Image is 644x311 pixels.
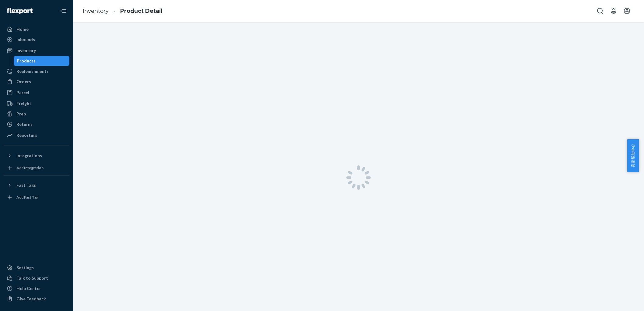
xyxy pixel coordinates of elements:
div: Parcel [16,90,29,96]
a: Reporting [4,130,69,140]
div: Returns [16,121,33,127]
img: Flexport logo [7,8,33,14]
a: Product Detail [120,8,163,14]
div: Help Center [16,285,41,292]
a: Talk to Support [4,273,69,283]
a: Inventory [83,8,109,14]
button: Open Search Box [594,5,606,17]
div: Give Feedback [16,296,46,302]
div: Add Integration [16,165,44,170]
div: Orders [16,79,31,85]
div: Prep [16,111,26,117]
button: 卖家帮助中心 [627,139,639,172]
div: Freight [16,101,31,107]
div: Integrations [16,153,42,159]
div: Home [16,26,29,32]
button: Open notifications [607,5,620,17]
a: Products [14,56,70,66]
div: Fast Tags [16,182,36,188]
a: Add Integration [4,163,69,173]
div: Inbounds [16,37,35,43]
a: Prep [4,109,69,119]
button: Open account menu [621,5,633,17]
div: Talk to Support [16,275,48,281]
button: Close Navigation [57,5,69,17]
div: Reporting [16,132,37,138]
button: Integrations [4,151,69,161]
div: Inventory [16,48,36,54]
div: Products [17,58,36,64]
button: Fast Tags [4,180,69,190]
a: Returns [4,119,69,129]
a: Settings [4,263,69,273]
div: Replenishments [16,68,49,74]
ol: breadcrumbs [78,2,167,20]
div: Add Fast Tag [16,195,38,200]
a: Replenishments [4,66,69,76]
div: Settings [16,265,34,271]
a: Add Fast Tag [4,193,69,202]
a: Orders [4,77,69,87]
a: Inventory [4,46,69,55]
a: Freight [4,99,69,108]
a: Home [4,24,69,34]
a: Parcel [4,88,69,97]
button: Give Feedback [4,294,69,304]
a: Help Center [4,284,69,293]
a: Inbounds [4,35,69,44]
